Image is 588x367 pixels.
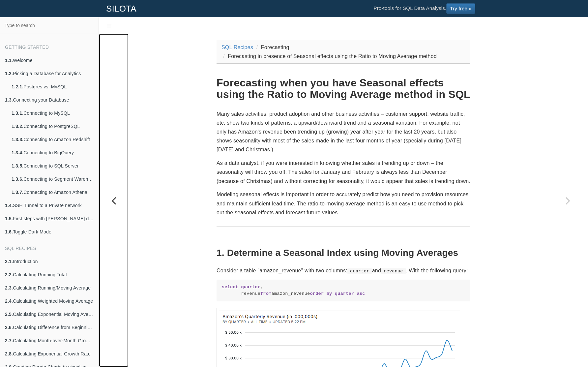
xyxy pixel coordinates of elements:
[7,159,99,172] a: 1.3.5.Connecting to SQL Server
[12,110,23,116] b: 1.3.1.
[5,285,13,291] b: 2.3.
[7,80,99,93] a: 1.2.1.Postgres vs. MySQL
[5,351,13,356] b: 2.8.
[446,3,475,14] a: Try free »
[5,58,13,63] b: 1.1.
[217,77,470,100] h1: Forecasting when you have Seasonal effects using the Ratio to Moving Average method in SQL
[260,291,271,296] span: from
[241,285,261,290] span: quarter
[553,34,583,367] a: Next page: Understanding how Joins work – examples with Javascript implementation
[5,338,13,343] b: 2.7.
[12,176,23,182] b: 1.3.6.
[255,43,289,52] li: Forecasting
[217,109,470,154] p: Many sales activities, product adoption and other business activities – customer support, website...
[222,284,465,297] code: , revenue amazon_revenue
[12,190,23,195] b: 1.3.7.
[12,150,23,155] b: 1.3.4.
[101,0,141,17] a: SILOTA
[5,259,13,264] b: 2.1.
[367,0,482,17] li: Pro-tools for SQL Data Analysis.
[221,45,253,50] a: SQL Recipes
[7,133,99,146] a: 1.3.3.Connecting to Amazon Redshift
[5,229,13,234] b: 1.6.
[2,19,97,32] input: Type to search
[12,137,23,142] b: 1.3.3.
[7,146,99,159] a: 1.3.4.Connecting to BigQuery
[217,159,470,186] p: As a data analyst, if you were interested in knowing whether sales is trending up or down – the s...
[221,52,437,61] li: Forecasting in presence of Seasonal effects using the Ratio to Moving Average method
[357,291,365,296] span: asc
[7,186,99,199] a: 1.3.7.Connecting to Amazon Athena
[5,298,13,304] b: 2.4.
[555,334,580,359] iframe: Drift Widget Chat Controller
[5,216,13,221] b: 1.5.
[12,124,23,129] b: 1.3.2.
[347,268,372,274] code: quarter
[217,190,470,217] p: Modeling seasonal effects is important in order to accurately predict how you need to provision r...
[5,272,13,277] b: 2.2.
[310,291,324,296] span: order
[381,268,406,274] code: revenue
[7,120,99,133] a: 1.3.2.Connecting to PostgreSQL
[335,291,354,296] span: quarter
[12,84,23,89] b: 1.2.1.
[7,107,99,120] a: 1.3.1.Connecting to MySQL
[5,325,13,330] b: 2.6.
[222,285,238,290] span: select
[5,203,13,208] b: 1.4.
[217,266,470,275] p: Consider a table "amazon_revenue" with two columns: and . With the following query:
[327,291,332,296] span: by
[12,163,23,168] b: 1.3.5.
[5,97,13,103] b: 1.3.
[7,172,99,186] a: 1.3.6.Connecting to Segment Warehouse
[217,248,470,258] h2: 1. Determine a Seasonal Index using Moving Averages
[5,312,13,317] b: 2.5.
[5,71,13,76] b: 1.2.
[99,34,129,367] a: Previous page: Calculating Linear Regression Coefficients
